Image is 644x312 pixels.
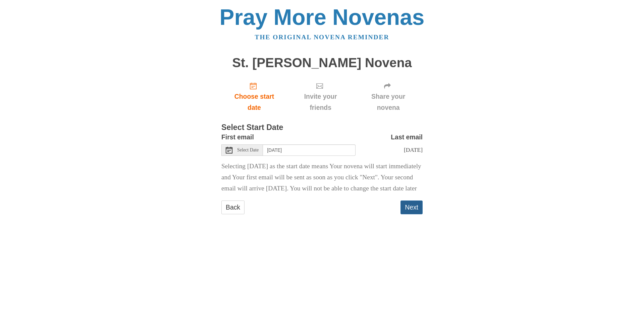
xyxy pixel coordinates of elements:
span: Choose start date [228,91,280,113]
input: Use the arrow keys to pick a date [263,144,356,156]
h3: Select Start Date [221,123,423,132]
span: [DATE] [404,146,423,153]
a: The original novena reminder [255,34,389,41]
div: Click "Next" to confirm your start date first. [287,77,354,117]
span: Share your novena [361,91,416,113]
a: Back [221,200,245,214]
h1: St. [PERSON_NAME] Novena [221,56,423,70]
label: First email [221,132,254,143]
span: Select Date [237,148,259,152]
label: Last email [391,132,423,143]
span: Invite your friends [294,91,347,113]
a: Pray More Novenas [220,5,425,30]
div: Click "Next" to confirm your start date first. [354,77,423,117]
p: Selecting [DATE] as the start date means Your novena will start immediately and Your first email ... [221,161,423,194]
button: Next [400,200,423,214]
a: Choose start date [221,77,287,117]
